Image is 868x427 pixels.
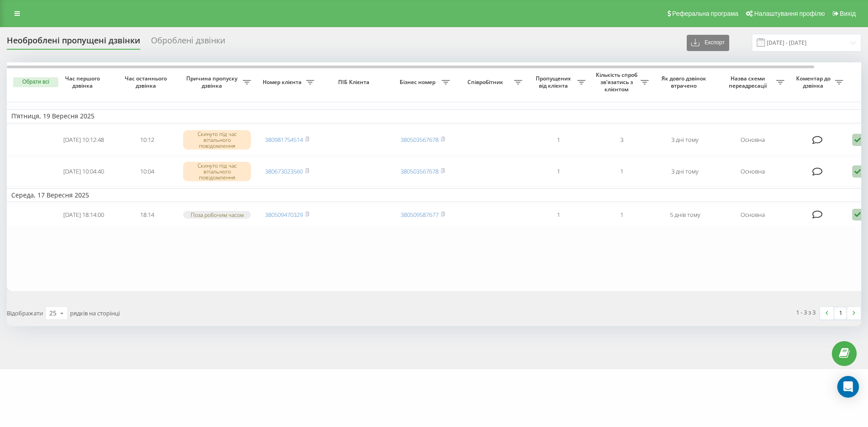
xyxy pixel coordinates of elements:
[527,157,590,187] td: 1
[183,211,251,219] div: Поза робочим часом
[123,75,171,89] span: Час останнього дзвінка
[183,75,243,89] span: Причина пропуску дзвінка
[52,157,115,187] td: [DATE] 10:04:40
[590,125,653,155] td: 3
[401,136,439,144] a: 380503567678
[527,204,590,226] td: 1
[265,211,303,219] a: 380509470329
[796,308,816,317] div: 1 - 3 з 3
[115,125,179,155] td: 10:12
[59,75,108,89] span: Час першого дзвінка
[260,79,306,86] span: Номер клієнта
[459,79,514,86] span: Співробітник
[837,376,859,398] div: Open Intercom Messenger
[717,204,789,226] td: Основна
[717,157,789,187] td: Основна
[49,309,57,318] div: 25
[721,75,776,89] span: Назва схеми переадресації
[754,10,825,17] span: Налаштування профілю
[13,77,58,87] button: Обрати всі
[401,211,439,219] a: 380509587677
[590,157,653,187] td: 1
[660,75,709,89] span: Як довго дзвінок втрачено
[834,307,847,319] a: 1
[70,309,120,317] span: рядків на сторінці
[531,75,577,89] span: Пропущених від клієнта
[183,162,251,182] div: Скинуто під час вітального повідомлення
[590,204,653,226] td: 1
[401,167,439,175] a: 380503567678
[527,125,590,155] td: 1
[594,71,641,93] span: Кількість спроб зв'язатись з клієнтом
[183,130,251,150] div: Скинуто під час вітального повідомлення
[653,125,717,155] td: 3 дні тому
[687,35,729,51] button: Експорт
[793,75,835,89] span: Коментар до дзвінка
[672,10,739,17] span: Реферальна програма
[7,36,140,50] div: Необроблені пропущені дзвінки
[717,125,789,155] td: Основна
[653,204,717,226] td: 5 днів тому
[52,125,115,155] td: [DATE] 10:12:48
[7,309,43,317] span: Відображати
[151,36,225,50] div: Оброблені дзвінки
[265,136,303,144] a: 380981754514
[115,157,179,187] td: 10:04
[653,157,717,187] td: 3 дні тому
[265,167,303,175] a: 380673023560
[52,204,115,226] td: [DATE] 18:14:00
[326,79,383,86] span: ПІБ Клієнта
[396,79,442,86] span: Бізнес номер
[115,204,179,226] td: 18:14
[840,10,856,17] span: Вихід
